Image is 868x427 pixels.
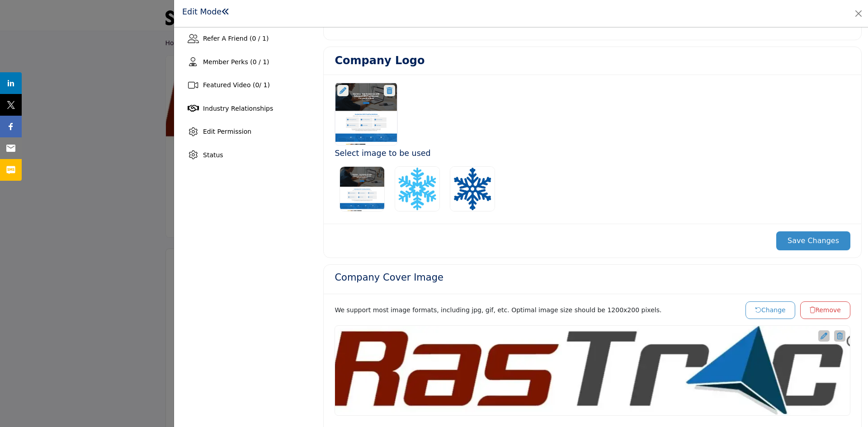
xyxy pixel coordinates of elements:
button: Remove [800,301,850,319]
span: Featured Video ( / 1) [203,81,270,89]
span: Status [203,151,223,159]
img: Rastrac Logo [450,166,495,211]
span: Edit Permission [203,128,251,135]
img: Rastrac Logo [395,166,440,211]
span: Refer A Friend (0 / 1) [203,35,269,42]
label: Select Options [337,164,387,214]
h1: Edit Mode [182,7,230,17]
label: Select Image Logo Options_1 [447,164,498,214]
span: 0 [255,81,259,89]
p: We support most image formats, including jpg, gif, etc. Optimal image size should be 1200x200 pix... [335,305,719,315]
button: Save Changes [776,231,850,250]
span: Member Perks (0 / 1) [203,58,269,66]
button: Close [852,7,865,20]
h3: Select image to be used [335,149,850,158]
span: Industry Relationships [203,105,273,112]
h4: Company Cover Image [335,272,443,283]
button: Change [745,301,795,319]
img: Rastrac Logo [340,166,385,211]
h3: Company Logo [335,54,425,67]
label: Select Image Logo Options_0 [392,164,443,214]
